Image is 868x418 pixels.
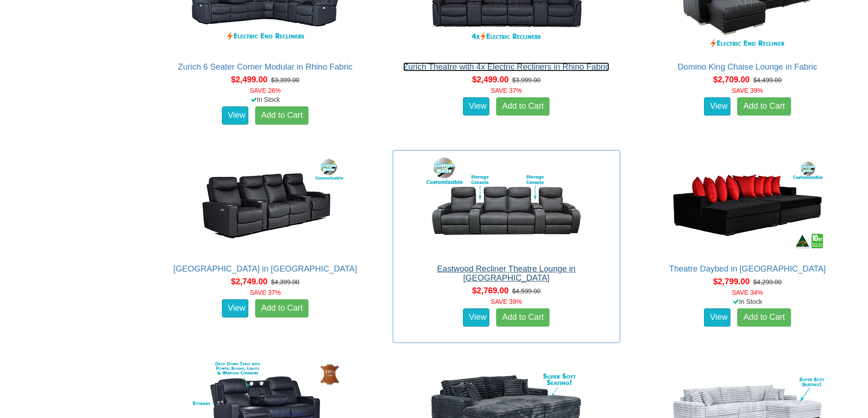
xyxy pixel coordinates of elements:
a: View [222,299,248,317]
del: $4,299.00 [753,278,781,286]
a: Domino King Chaise Lounge in Fabric [678,62,817,71]
span: $2,499.00 [231,75,267,84]
font: SAVE 37% [491,87,522,94]
span: $2,749.00 [231,277,267,286]
font: SAVE 39% [732,87,763,94]
del: $4,599.00 [512,287,540,295]
img: Bond Theatre Lounge in Fabric [183,155,347,255]
a: Add to Cart [496,97,550,116]
div: In Stock [632,297,863,306]
del: $3,399.00 [271,76,299,84]
font: SAVE 39% [491,298,522,305]
img: Theatre Daybed in Fabric [665,155,829,255]
a: Zurich Theatre with 4x Electric Recliners in Rhino Fabric [403,62,610,71]
img: Eastwood Recliner Theatre Lounge in Fabric [424,155,588,255]
span: $2,799.00 [713,277,750,286]
a: View [222,106,248,125]
a: Add to Cart [255,299,308,317]
del: $3,999.00 [512,76,540,84]
font: SAVE 34% [732,289,763,296]
del: $4,499.00 [753,76,781,84]
a: Zurich 6 Seater Corner Modular in Rhino Fabric [178,62,353,71]
a: View [463,97,489,116]
a: Add to Cart [496,308,550,327]
a: [GEOGRAPHIC_DATA] in [GEOGRAPHIC_DATA] [174,264,357,273]
a: Add to Cart [255,106,308,125]
a: Theatre Daybed in [GEOGRAPHIC_DATA] [669,264,826,273]
font: SAVE 37% [250,289,281,296]
span: $2,769.00 [472,286,508,295]
a: Add to Cart [737,97,791,116]
del: $4,399.00 [271,278,299,286]
a: View [463,308,489,327]
div: In Stock [149,95,380,104]
a: Add to Cart [737,308,791,327]
span: $2,709.00 [713,75,750,84]
a: Eastwood Recliner Theatre Lounge in [GEOGRAPHIC_DATA] [437,264,575,282]
span: $2,499.00 [472,75,508,84]
a: View [704,97,730,116]
font: SAVE 26% [250,87,281,94]
a: View [704,308,730,327]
